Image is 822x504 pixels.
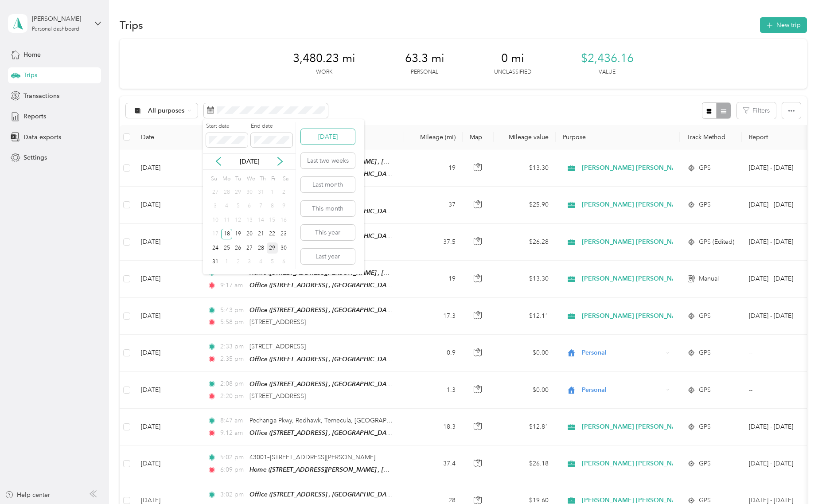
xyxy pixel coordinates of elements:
[221,215,233,226] div: 11
[582,385,663,395] span: Personal
[316,68,332,76] p: Work
[244,187,255,198] div: 30
[206,122,248,130] label: Start date
[404,149,463,187] td: 19
[220,490,245,500] span: 3:02 pm
[210,242,221,254] div: 24
[281,173,289,185] div: Sa
[249,158,511,165] span: Home ([STREET_ADDRESS][PERSON_NAME] , [GEOGRAPHIC_DATA], [GEOGRAPHIC_DATA])
[494,125,556,149] th: Mileage value
[249,306,462,314] span: Office ([STREET_ADDRESS] , [GEOGRAPHIC_DATA], [GEOGRAPHIC_DATA])
[737,102,776,119] button: Filters
[23,133,61,142] span: Data exports
[267,257,278,268] div: 5
[134,149,200,187] td: [DATE]
[760,17,807,33] button: New trip
[255,187,267,198] div: 31
[210,173,218,185] div: Su
[232,215,244,226] div: 12
[221,173,231,185] div: Mo
[404,372,463,409] td: 1.3
[221,201,233,212] div: 4
[255,242,267,254] div: 28
[23,50,41,59] span: Home
[582,422,732,432] span: [PERSON_NAME] [PERSON_NAME] Family Agency
[249,417,418,424] span: Pechanga Pkwy, Redhawk, Temecula, [GEOGRAPHIC_DATA]
[680,125,742,149] th: Track Method
[134,224,200,261] td: [DATE]
[221,242,233,254] div: 25
[232,229,244,240] div: 19
[244,229,255,240] div: 20
[134,125,200,149] th: Date
[463,125,494,149] th: Map
[699,163,711,173] span: GPS
[220,428,245,438] span: 9:12 am
[267,242,278,254] div: 29
[210,257,221,268] div: 31
[134,261,200,298] td: [DATE]
[501,51,524,66] span: 0 mi
[278,257,289,268] div: 6
[699,200,711,210] span: GPS
[249,269,511,277] span: Home ([STREET_ADDRESS][PERSON_NAME] , [GEOGRAPHIC_DATA], [GEOGRAPHIC_DATA])
[494,335,556,371] td: $0.00
[301,177,355,192] button: Last month
[255,201,267,212] div: 7
[220,453,245,462] span: 5:02 pm
[405,51,444,66] span: 63.3 mi
[244,201,255,212] div: 6
[244,257,255,268] div: 3
[404,187,463,223] td: 37
[221,187,233,198] div: 28
[244,242,255,254] div: 27
[404,224,463,261] td: 37.5
[582,348,663,358] span: Personal
[249,318,306,326] span: [STREET_ADDRESS]
[582,459,732,469] span: [PERSON_NAME] [PERSON_NAME] Family Agency
[278,229,289,240] div: 23
[301,129,355,145] button: [DATE]
[404,409,463,445] td: 18.3
[210,187,221,198] div: 27
[699,237,734,247] span: GPS (Edited)
[255,257,267,268] div: 4
[278,215,289,226] div: 16
[494,409,556,445] td: $12.81
[404,261,463,298] td: 19
[134,298,200,335] td: [DATE]
[699,422,711,432] span: GPS
[582,274,732,284] span: [PERSON_NAME] [PERSON_NAME] Family Agency
[210,229,221,240] div: 17
[494,224,556,261] td: $26.28
[699,311,711,321] span: GPS
[134,445,200,482] td: [DATE]
[249,356,462,363] span: Office ([STREET_ADDRESS] , [GEOGRAPHIC_DATA], [GEOGRAPHIC_DATA])
[232,257,244,268] div: 2
[411,68,438,76] p: Personal
[232,201,244,212] div: 5
[23,153,47,162] span: Settings
[267,201,278,212] div: 8
[220,281,245,290] span: 9:17 am
[404,335,463,371] td: 0.9
[134,335,200,371] td: [DATE]
[23,91,59,101] span: Transactions
[23,70,37,80] span: Trips
[220,354,245,364] span: 2:35 pm
[200,125,404,149] th: Locations
[249,466,511,473] span: Home ([STREET_ADDRESS][PERSON_NAME] , [GEOGRAPHIC_DATA], [GEOGRAPHIC_DATA])
[404,298,463,335] td: 17.3
[301,201,355,216] button: This month
[249,392,306,400] span: [STREET_ADDRESS]
[220,391,245,401] span: 2:20 pm
[249,343,306,350] span: [STREET_ADDRESS]
[772,454,822,504] iframe: Everlance-gr Chat Button Frame
[301,153,355,168] button: Last two weeks
[220,465,245,475] span: 6:09 pm
[494,149,556,187] td: $13.30
[232,187,244,198] div: 29
[5,490,50,500] div: Help center
[148,108,185,114] span: All purposes
[244,215,255,226] div: 13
